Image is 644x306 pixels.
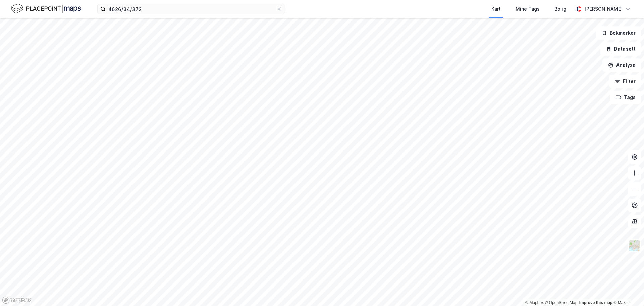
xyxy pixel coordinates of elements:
[600,42,641,56] button: Datasett
[596,26,641,40] button: Bokmerker
[609,75,641,88] button: Filter
[610,91,641,104] button: Tags
[491,5,501,13] div: Kart
[545,300,578,305] a: OpenStreetMap
[554,5,566,13] div: Bolig
[610,274,644,306] iframe: Chat Widget
[602,58,641,72] button: Analyse
[584,5,623,13] div: [PERSON_NAME]
[579,300,612,305] a: Improve this map
[11,3,81,15] img: logo.f888ab2527a4732fd821a326f86c7f29.svg
[628,239,641,252] img: Z
[516,5,540,13] div: Mine Tags
[610,274,644,306] div: Kontrollprogram for chat
[106,4,277,14] input: Søk på adresse, matrikkel, gårdeiere, leietakere eller personer
[525,300,544,305] a: Mapbox
[2,296,32,304] a: Mapbox homepage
